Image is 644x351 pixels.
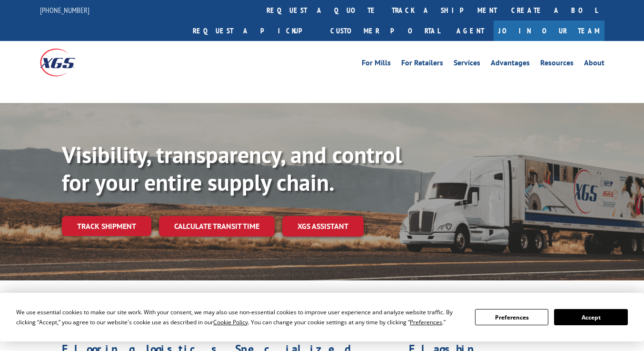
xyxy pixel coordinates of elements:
[475,309,548,325] button: Preferences
[454,59,480,70] a: Services
[62,216,151,236] a: Track shipment
[410,318,442,326] span: Preferences
[540,59,574,70] a: Resources
[40,5,89,15] a: [PHONE_NUMBER]
[159,216,275,237] a: Calculate transit time
[362,59,391,70] a: For Mills
[62,140,402,197] b: Visibility, transparency, and control for your entire supply chain.
[282,216,364,237] a: XGS ASSISTANT
[491,59,530,70] a: Advantages
[584,59,604,70] a: About
[447,21,494,41] a: Agent
[554,309,627,325] button: Accept
[401,59,443,70] a: For Retailers
[213,318,248,326] span: Cookie Policy
[186,21,323,41] a: Request a pickup
[16,307,464,327] div: We use essential cookies to make our site work. With your consent, we may also use non-essential ...
[323,21,447,41] a: Customer Portal
[494,21,604,41] a: Join Our Team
